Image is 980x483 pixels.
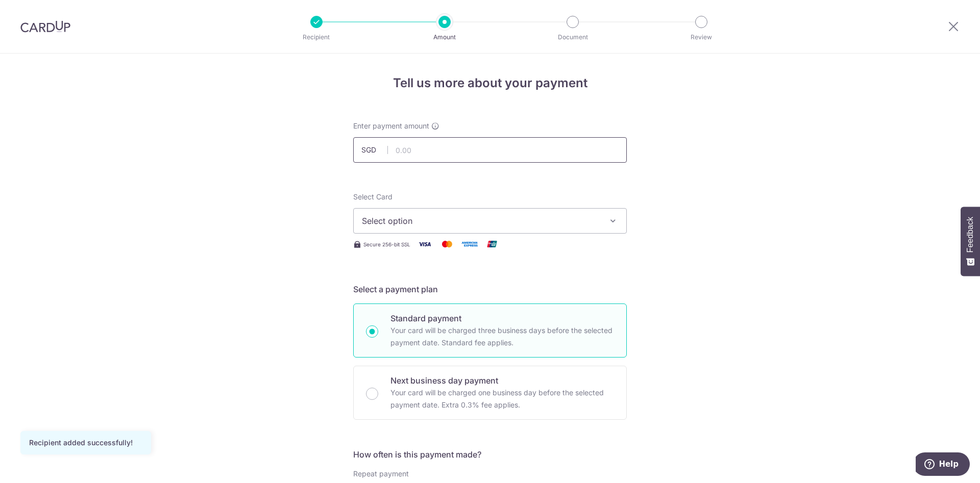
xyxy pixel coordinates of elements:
img: Mastercard [437,238,457,250]
p: Next business day payment [390,374,614,387]
p: Your card will be charged three business days before the selected payment date. Standard fee appl... [390,324,614,349]
span: Secure 256-bit SSL [363,240,410,248]
span: translation missing: en.payables.payment_networks.credit_card.summary.labels.select_card [353,192,393,201]
label: Repeat payment [353,469,409,479]
p: Standard payment [390,312,614,324]
img: American Express [459,238,480,250]
p: Your card will be charged one business day before the selected payment date. Extra 0.3% fee applies. [390,387,614,411]
p: Amount [407,32,482,42]
span: Enter payment amount [353,121,429,131]
h5: How often is this payment made? [353,448,627,461]
iframe: Opens a widget where you can find more information [916,452,970,478]
button: Select option [353,208,627,234]
p: Recipient [279,32,354,42]
img: CardUp [20,20,70,33]
p: Review [664,32,739,42]
p: Document [535,32,610,42]
span: Feedback [966,217,975,252]
h4: Tell us more about your payment [353,74,627,92]
h5: Select a payment plan [353,283,627,295]
span: Select option [362,215,600,227]
input: 0.00 [353,137,627,163]
button: Feedback - Show survey [961,207,980,276]
img: Visa [414,238,435,250]
div: Recipient added successfully! [29,438,142,448]
img: Union Pay [482,238,502,250]
span: SGD [361,145,388,155]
